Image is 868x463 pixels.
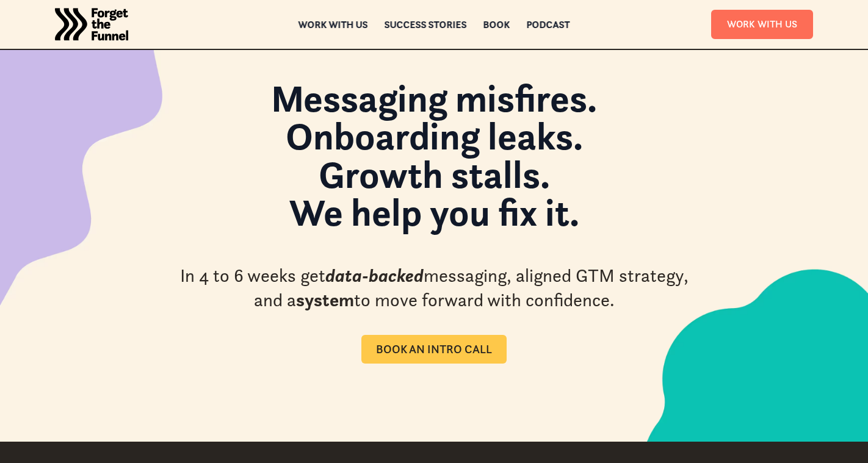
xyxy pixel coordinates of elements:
strong: system [296,289,354,311]
a: Book an intro call [361,335,507,364]
strong: Messaging misfires. Onboarding leaks. Growth stalls. We help you fix it. [271,74,597,236]
div: In 4 to 6 weeks get messaging, aligned GTM strategy, and a to move forward with confidence. [175,264,693,313]
a: Work with us [298,20,368,29]
em: data-backed [325,264,424,287]
a: Book [483,20,510,29]
a: Work With Us [711,10,813,38]
a: Success Stories [385,20,467,29]
a: Podcast [527,20,570,29]
div: Book an intro call [376,342,492,356]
